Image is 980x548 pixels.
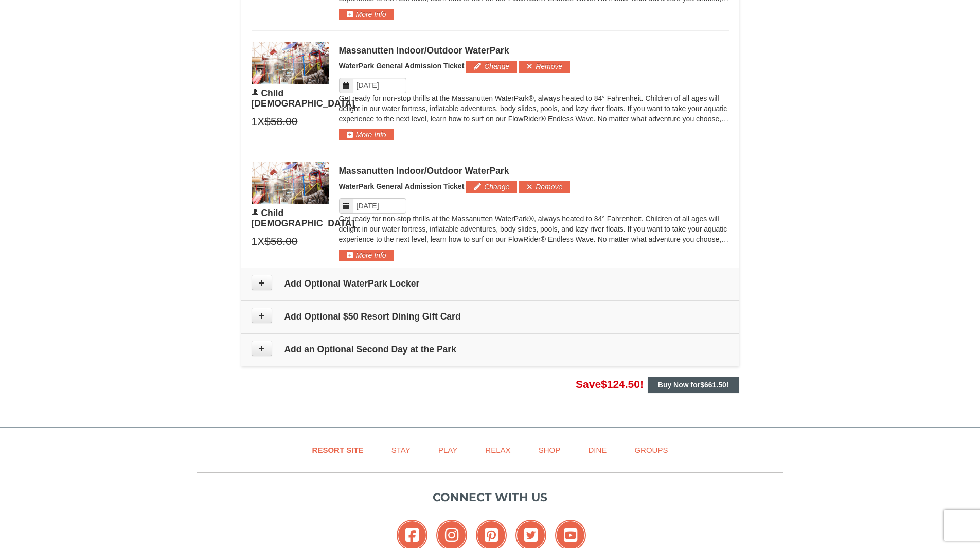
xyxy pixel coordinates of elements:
[425,438,470,462] a: Play
[264,114,297,129] span: $58.00
[252,162,329,204] img: 6619917-1403-22d2226d.jpg
[299,438,377,462] a: Resort Site
[339,214,729,244] p: Get ready for non-stop thrills at the Massanutten WaterPark®, always heated to 84° Fahrenheit. Ch...
[466,61,517,72] button: Change
[519,61,570,72] button: Remove
[339,9,394,20] button: More Info
[252,278,729,289] h4: Add Optional WaterPark Locker
[252,88,355,109] span: Child [DEMOGRAPHIC_DATA]
[621,438,681,462] a: Groups
[339,182,465,190] span: WaterPark General Admission Ticket
[264,234,297,249] span: $58.00
[252,311,729,322] h4: Add Optional $50 Resort Dining Gift Card
[379,438,423,462] a: Stay
[197,489,783,506] p: Connect with us
[252,42,329,84] img: 6619917-1403-22d2226d.jpg
[339,166,729,176] div: Massanutten Indoor/Outdoor WaterPark
[252,344,729,355] h4: Add an Optional Second Day at the Park
[252,234,258,249] span: 1
[466,181,517,192] button: Change
[575,438,619,462] a: Dine
[339,129,394,140] button: More Info
[339,93,729,124] p: Get ready for non-stop thrills at the Massanutten WaterPark®, always heated to 84° Fahrenheit. Ch...
[339,45,729,56] div: Massanutten Indoor/Outdoor WaterPark
[339,62,465,70] span: WaterPark General Admission Ticket
[257,234,264,249] span: X
[658,381,729,389] strong: Buy Now for !
[526,438,574,462] a: Shop
[700,381,726,389] span: $661.50
[601,378,640,390] span: $124.50
[339,250,394,261] button: More Info
[257,114,264,129] span: X
[576,378,644,390] span: Save !
[519,181,570,192] button: Remove
[648,377,739,393] button: Buy Now for$661.50!
[252,208,355,228] span: Child [DEMOGRAPHIC_DATA]
[252,114,258,129] span: 1
[472,438,523,462] a: Relax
